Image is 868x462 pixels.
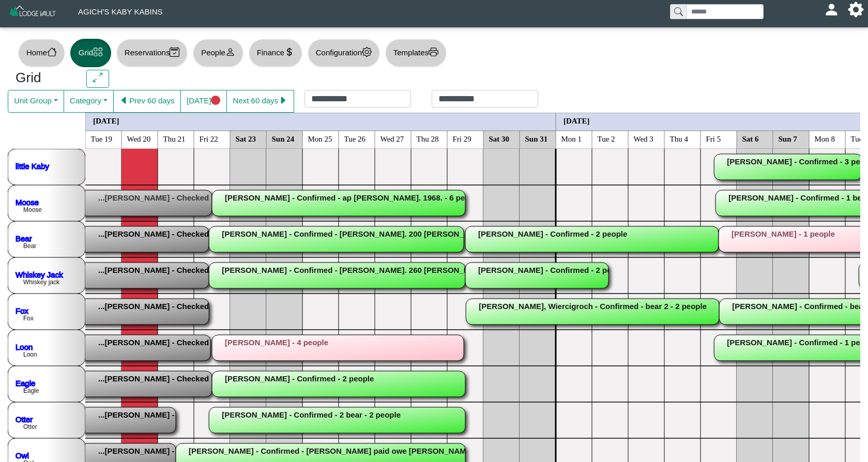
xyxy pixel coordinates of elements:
[64,90,114,113] button: Category
[8,4,57,22] img: Z
[93,47,103,57] svg: grid
[815,134,835,143] text: Mon 8
[742,134,759,143] text: Sat 6
[47,47,57,57] svg: house
[16,342,33,351] a: Loon
[674,7,682,16] svg: search
[852,6,860,13] svg: gear fill
[91,134,113,143] text: Tue 19
[113,90,181,113] button: caret left fillPrev 60 days
[16,306,29,315] a: Fox
[23,315,34,322] text: Fox
[23,387,39,394] text: Eagle
[16,270,63,279] a: Whiskey Jack
[16,451,29,459] a: Owl
[18,39,65,67] button: Homehouse
[489,134,510,143] text: Sat 30
[525,134,548,143] text: Sun 31
[180,90,227,113] button: [DATE]circle fill
[200,134,218,143] text: Fri 22
[23,351,37,358] text: Loon
[119,96,129,105] svg: caret left fill
[23,242,36,250] text: Bear
[417,134,439,143] text: Thu 28
[193,39,243,67] button: Peopleperson
[226,90,294,113] button: Next 60 dayscaret right fill
[249,39,302,67] button: Financecurrency dollar
[236,134,256,143] text: Sat 23
[16,161,50,170] a: little Kaby
[308,134,332,143] text: Mon 25
[116,39,188,67] button: Reservationscalendar2 check
[453,134,471,143] text: Fri 29
[779,134,798,143] text: Sun 7
[170,47,179,57] svg: calendar2 check
[362,47,372,57] svg: gear
[23,423,37,430] text: Otter
[93,73,103,83] svg: arrows angle expand
[564,116,590,125] text: [DATE]
[380,134,404,143] text: Wed 27
[211,96,221,105] svg: circle fill
[344,134,366,143] text: Tue 26
[670,134,689,143] text: Thu 4
[278,96,288,105] svg: caret right fill
[598,134,615,143] text: Tue 2
[225,47,235,57] svg: person
[16,70,71,86] h3: Grid
[86,70,109,88] button: arrows angle expand
[432,90,538,107] input: Check out
[23,279,60,286] text: Whiskey jack
[16,378,35,387] a: Eagle
[16,234,32,242] a: Bear
[163,134,186,143] text: Thu 21
[828,6,835,13] svg: person fill
[284,47,294,57] svg: currency dollar
[308,39,380,67] button: Configurationgear
[93,116,119,125] text: [DATE]
[16,414,33,423] a: Otter
[706,134,721,143] text: Fri 5
[127,134,151,143] text: Wed 20
[385,39,447,67] button: Templatesprinter
[23,206,42,213] text: Moose
[634,134,653,143] text: Wed 3
[561,134,582,143] text: Mon 1
[429,47,438,57] svg: printer
[8,90,64,113] button: Unit Group
[272,134,295,143] text: Sun 24
[304,90,411,107] input: Check in
[70,39,111,67] button: Gridgrid
[16,197,39,206] a: Moose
